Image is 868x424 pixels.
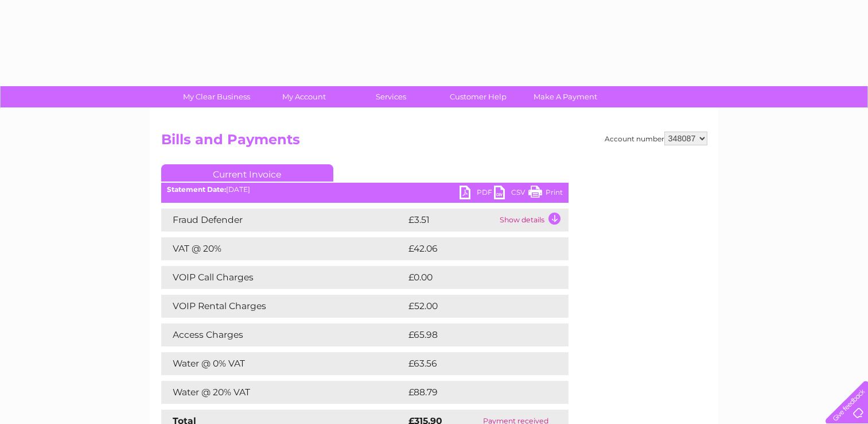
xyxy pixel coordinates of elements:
a: Customer Help [431,86,526,107]
td: £88.79 [406,381,546,404]
td: VAT @ 20% [161,237,406,260]
div: [DATE] [161,186,569,194]
a: Current Invoice [161,164,333,182]
td: Show details [497,209,569,232]
td: Water @ 0% VAT [161,352,406,375]
td: VOIP Rental Charges [161,295,406,318]
div: Account number [605,132,707,145]
td: £52.00 [406,295,546,318]
a: My Clear Business [169,86,264,107]
a: PDF [460,186,494,202]
a: CSV [494,186,528,202]
td: Access Charges [161,323,406,346]
h2: Bills and Payments [161,132,707,153]
td: £65.98 [406,323,546,346]
a: Make A Payment [518,86,613,107]
td: £63.56 [406,352,545,375]
a: Services [344,86,438,107]
b: Statement Date: [167,185,226,194]
td: Fraud Defender [161,209,406,232]
td: £0.00 [406,266,542,289]
a: Print [528,186,563,202]
td: VOIP Call Charges [161,266,406,289]
td: £3.51 [406,209,497,232]
a: My Account [256,86,351,107]
td: Water @ 20% VAT [161,381,406,404]
td: £42.06 [406,237,546,260]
